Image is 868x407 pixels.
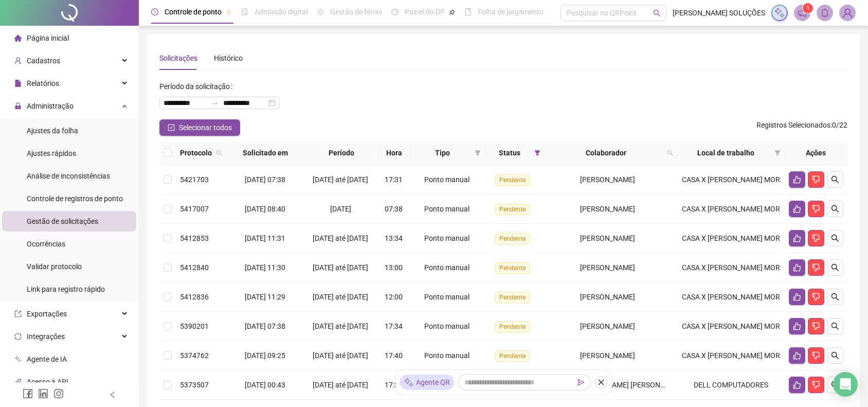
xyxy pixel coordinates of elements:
span: sync [14,333,22,340]
span: [DATE] até [DATE] [313,351,368,360]
span: Ocorrências [27,240,65,248]
span: 5373507 [180,381,209,389]
span: [DATE] 07:38 [245,175,285,184]
span: user-add [14,57,22,64]
span: 1 [806,5,810,12]
span: Local de trabalho [681,147,770,158]
span: Integrações [27,332,65,341]
span: filter [532,145,542,161]
span: [PERSON_NAME] [580,322,635,330]
span: send [577,379,585,386]
td: CASA X [PERSON_NAME] MOR [677,224,785,253]
span: Colaborador [549,147,663,158]
span: sun [317,8,324,15]
span: [PERSON_NAME] [580,205,635,213]
span: dislike [812,322,820,330]
span: file [14,80,22,87]
span: 17:31 [385,175,403,184]
span: dislike [812,175,820,184]
span: search [653,9,661,17]
span: [DATE] 11:30 [245,263,285,272]
span: : 0 / 22 [756,119,847,136]
span: Selecionar todos [179,122,232,133]
span: 17:34 [385,322,403,330]
span: Ponto manual [424,205,469,213]
th: Solicitado em [226,141,304,165]
span: Pendente [495,204,530,215]
span: Pendente [495,174,530,186]
span: search [216,150,222,156]
div: Agente QR [400,375,454,390]
span: like [793,175,801,184]
span: facebook [23,388,33,399]
span: [PERSON_NAME] SOLUÇÕES [673,7,765,19]
span: 13:34 [385,234,403,242]
span: Validar protocolo [27,262,82,271]
span: linkedin [38,388,48,399]
span: like [793,381,801,389]
span: dislike [812,263,820,272]
span: [DATE] até [DATE] [313,263,368,272]
span: 5417007 [180,205,209,213]
span: like [793,234,801,242]
td: DELL COMPUTADORES [677,370,785,400]
span: [DATE] 07:38 [245,322,285,330]
span: 13:00 [385,263,403,272]
span: export [14,310,22,317]
span: [DATE] 11:31 [245,234,285,242]
span: Protocolo [180,147,212,158]
span: file-done [241,8,248,15]
span: [DATE] 09:25 [245,351,285,360]
span: [DATE] 00:43 [245,381,285,389]
span: Ponto manual [424,234,469,242]
td: CASA X [PERSON_NAME] MOR [677,282,785,312]
span: 5412836 [180,293,209,301]
span: close [598,379,605,386]
span: [DATE] até [DATE] [313,234,368,242]
span: like [793,263,801,272]
div: Solicitações [159,52,197,64]
span: 5412853 [180,234,209,242]
span: Pendente [495,292,530,303]
span: Ponto manual [424,351,469,360]
div: Open Intercom Messenger [833,372,858,397]
span: Pendente [495,262,530,274]
span: Registros Selecionados [756,121,830,129]
span: to [211,99,219,107]
span: 5412840 [180,263,209,272]
span: Exportações [27,310,67,318]
span: left [109,391,116,398]
span: Ponto manual [424,293,469,301]
span: Acesso à API [27,378,68,386]
span: 5390201 [180,322,209,330]
span: Status [489,147,530,158]
span: Análise de inconsistências [27,172,110,180]
span: Folha de pagamento [478,8,544,16]
span: dashboard [391,8,399,15]
span: [DATE] até [DATE] [313,293,368,301]
button: Selecionar todos [159,119,240,136]
span: 5421703 [180,175,209,184]
span: check-square [168,124,175,131]
img: sparkle-icon.fc2bf0ac1784a2077858766a79e2daf3.svg [774,7,785,19]
span: filter [774,150,781,156]
span: search [831,381,839,389]
span: [PERSON_NAME] [580,351,635,360]
span: Ajustes rápidos [27,149,76,157]
span: 07:38 [385,205,403,213]
div: Ações [789,147,843,158]
span: Admissão digital [255,8,308,16]
span: instagram [53,388,64,399]
span: Gestão de solicitações [27,217,98,225]
span: Agente de IA [27,355,67,363]
span: swap-right [211,99,219,107]
span: Tipo [414,147,471,158]
td: CASA X [PERSON_NAME] MOR [677,312,785,341]
span: like [793,205,801,213]
th: Hora [378,141,410,165]
span: search [831,205,839,213]
span: lock [14,102,22,110]
span: Administração [27,102,74,110]
span: search [831,293,839,301]
span: Ponto manual [424,175,469,184]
